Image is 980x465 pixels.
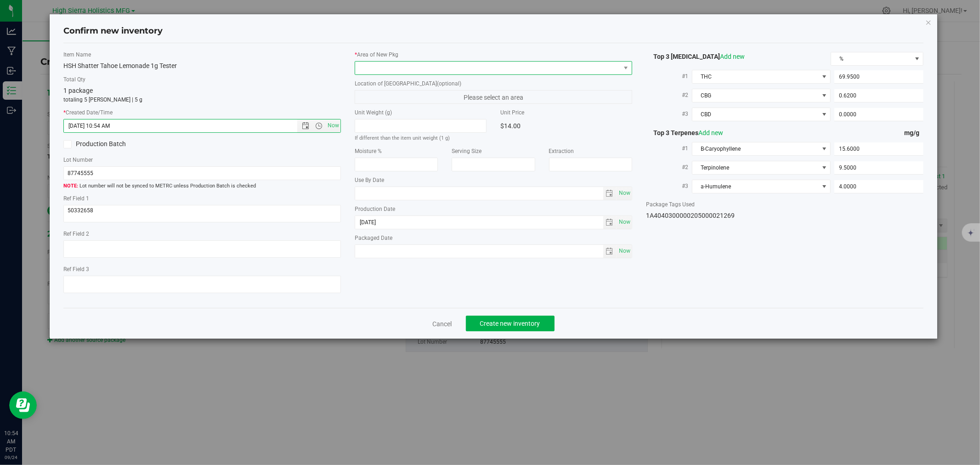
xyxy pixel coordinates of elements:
label: Package Tags Used [646,200,923,209]
label: #2 [646,87,692,103]
a: Add new [698,129,723,136]
label: Extraction [549,147,632,155]
span: Set Current date [617,215,632,229]
span: mg/g [905,129,923,136]
a: Add new [720,53,745,60]
label: Use By Date [355,176,632,184]
iframe: Resource center [9,391,37,419]
div: $14.00 [500,119,632,133]
label: Packaged Date [355,234,632,242]
span: select [617,187,632,200]
span: THC [692,70,819,83]
span: select [603,187,617,200]
input: 15.6000 [834,142,923,155]
span: select [603,245,617,258]
label: Item Name [63,51,341,59]
label: Unit Price [500,108,632,117]
label: Production Batch [63,139,195,149]
div: 1A4040300000205000021269 [646,211,923,221]
span: Top 3 [MEDICAL_DATA] [646,53,745,60]
label: Serving Size [452,147,535,155]
input: 4.0000 [834,180,923,193]
span: Top 3 Terpenes [646,129,723,136]
span: select [617,245,632,258]
label: Ref Field 2 [63,230,341,238]
span: Create new inventory [480,320,540,327]
div: HSH Shatter Tahoe Lemonade 1g Tester [63,61,341,71]
label: #3 [646,178,692,194]
label: Moisture % [355,147,438,155]
span: Please select an area [355,90,632,104]
span: Open the date view [298,122,313,130]
label: Lot Number [63,156,341,164]
button: Create new inventory [466,316,555,331]
label: Total Qty [63,75,341,84]
span: (optional) [437,80,461,87]
span: Set Current date [617,187,632,200]
span: Terpinolene [692,161,819,174]
span: select [603,216,617,229]
span: a-Humulene [692,180,819,193]
h4: Confirm new inventory [63,25,163,37]
a: Cancel [433,319,452,329]
label: Ref Field 3 [63,265,341,273]
p: totaling 5 [PERSON_NAME] | 5 g [63,96,341,104]
label: #3 [646,106,692,122]
label: Area of New Pkg [355,51,632,59]
span: Set Current date [326,119,341,132]
input: 0.6200 [834,89,923,102]
span: 1 package [63,87,93,94]
input: 69.9500 [834,70,923,83]
label: Created Date/Time [63,108,341,117]
span: CBD [692,108,819,121]
span: B-Caryophyllene [692,142,819,155]
label: #2 [646,159,692,176]
span: % [831,52,911,65]
label: #1 [646,140,692,157]
label: Ref Field 1 [63,194,341,203]
span: Open the time view [311,122,327,130]
label: Unit Weight (g) [355,108,487,117]
label: Location of [GEOGRAPHIC_DATA] [355,79,632,88]
label: #1 [646,68,692,85]
label: Production Date [355,205,632,213]
input: 9.5000 [834,161,923,174]
span: CBG [692,89,819,102]
span: Lot number will not be synced to METRC unless Production Batch is checked [63,182,341,190]
span: select [617,216,632,229]
input: 0.0000 [834,108,923,121]
span: Set Current date [617,244,632,258]
small: If different than the item unit weight (1 g) [355,135,450,141]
